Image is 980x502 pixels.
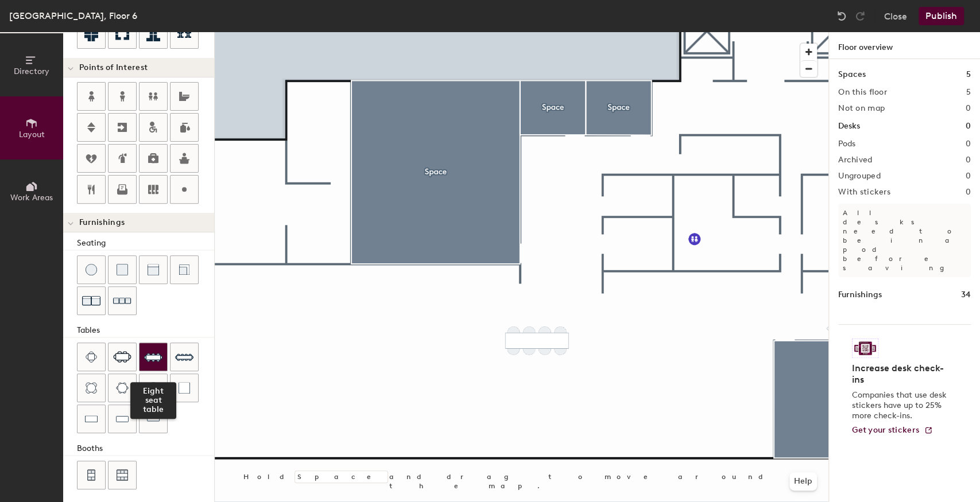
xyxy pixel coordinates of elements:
[86,469,96,481] img: Four seat booth
[9,9,137,23] div: [GEOGRAPHIC_DATA], Floor 6
[838,120,860,133] h1: Desks
[108,404,137,433] button: Table (1x3)
[148,264,159,275] img: Couch (middle)
[86,351,97,363] img: Four seat table
[838,68,866,81] h1: Spaces
[77,255,106,284] button: Stool
[919,7,964,25] button: Publish
[170,343,199,371] button: Ten seat table
[966,104,971,113] h2: 0
[82,291,100,310] img: Couch (x2)
[139,255,168,284] button: Couch (middle)
[77,237,214,250] div: Seating
[19,130,45,139] span: Layout
[116,413,129,425] img: Table (1x3)
[148,382,159,394] img: Table (round)
[10,193,53,203] span: Work Areas
[113,351,131,363] img: Six seat table
[139,404,168,433] button: Table (1x4)
[852,390,950,421] p: Companies that use desk stickers have up to 25% more check-ins.
[838,289,882,301] h1: Furnishings
[829,32,980,59] h1: Floor overview
[77,343,106,371] button: Four seat table
[77,324,214,337] div: Tables
[116,382,129,394] img: Six seat round table
[966,139,971,149] h2: 0
[838,104,885,113] h2: Not on map
[966,120,971,133] h1: 0
[966,68,971,81] h1: 5
[838,139,855,149] h2: Pods
[77,404,106,433] button: Table (1x2)
[108,373,137,402] button: Six seat round table
[852,425,919,435] span: Get your stickers
[961,289,971,301] h1: 34
[966,172,971,181] h2: 0
[139,373,168,402] button: Table (round)
[117,264,128,275] img: Cushion
[108,255,137,284] button: Cushion
[85,413,98,425] img: Table (1x2)
[838,172,881,181] h2: Ungrouped
[77,286,106,315] button: Couch (x2)
[852,363,950,386] h4: Increase desk check-ins
[170,255,199,284] button: Couch (corner)
[77,373,106,402] button: Four seat round table
[966,188,971,197] h2: 0
[838,88,887,97] h2: On this floor
[854,10,866,22] img: Redo
[179,264,190,275] img: Couch (corner)
[113,292,131,310] img: Couch (x3)
[852,338,878,358] img: Sticker logo
[884,7,907,25] button: Close
[838,188,890,197] h2: With stickers
[86,264,97,275] img: Stool
[117,469,128,481] img: Six seat booth
[966,88,971,97] h2: 5
[108,343,137,371] button: Six seat table
[108,461,137,489] button: Six seat booth
[14,67,49,76] span: Directory
[139,343,168,371] button: Eight seat tableEight seat table
[86,382,97,394] img: Four seat round table
[144,348,162,366] img: Eight seat table
[77,461,106,489] button: Four seat booth
[175,348,193,366] img: Ten seat table
[789,472,817,491] button: Help
[79,63,148,72] span: Points of Interest
[147,413,160,425] img: Table (1x4)
[836,10,847,22] img: Undo
[838,204,971,277] p: All desks need to be in a pod before saving
[838,155,872,165] h2: Archived
[77,442,214,455] div: Booths
[966,155,971,165] h2: 0
[852,426,933,435] a: Get your stickers
[79,218,125,227] span: Furnishings
[170,373,199,402] button: Table (1x1)
[108,286,137,315] button: Couch (x3)
[179,382,190,394] img: Table (1x1)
